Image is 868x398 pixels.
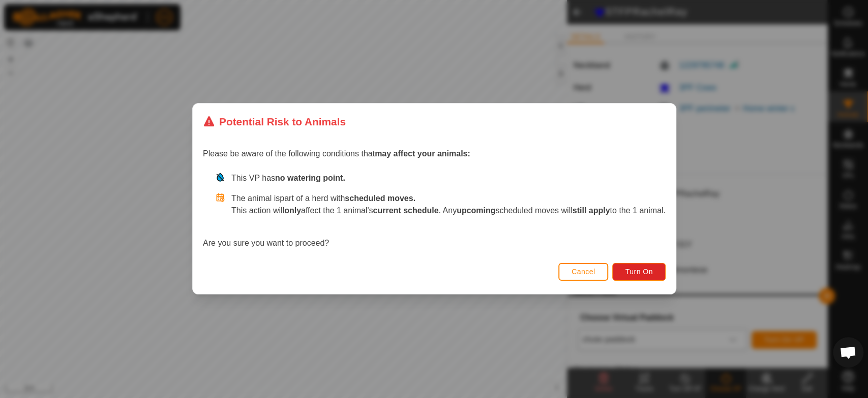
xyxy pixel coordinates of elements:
[231,205,666,217] p: This action will affect the 1 animal's . Any scheduled moves will to the 1 animal.
[375,150,470,158] strong: may affect your animals:
[558,263,609,281] button: Cancel
[203,150,470,158] span: Please be aware of the following conditions that
[345,194,415,203] strong: scheduled moves.
[231,193,666,205] p: The animal is
[231,174,345,183] span: This VP has
[457,207,495,215] strong: upcoming
[275,174,345,183] strong: no watering point.
[572,207,610,215] strong: still apply
[284,207,301,215] strong: only
[833,337,863,368] div: Open chat
[572,268,595,276] span: Cancel
[203,173,666,250] div: Are you sure you want to proceed?
[625,268,652,276] span: Turn On
[373,207,438,215] strong: current schedule
[203,114,346,129] div: Potential Risk to Animals
[280,194,415,203] span: part of a herd with
[612,263,665,281] button: Turn On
